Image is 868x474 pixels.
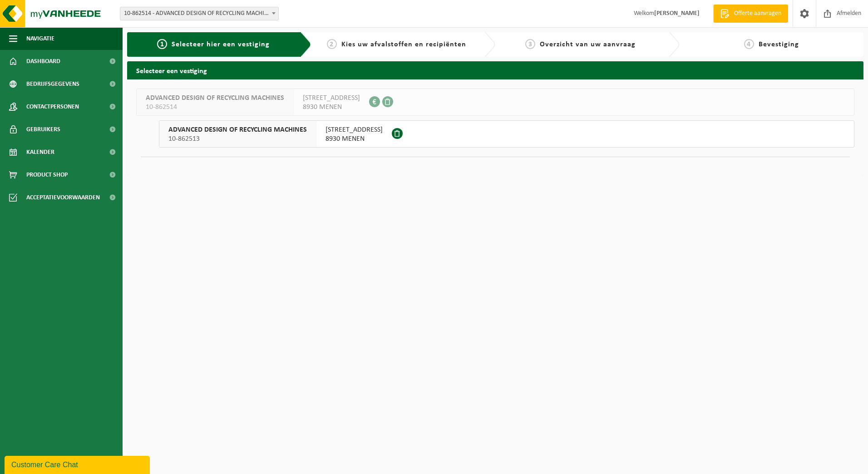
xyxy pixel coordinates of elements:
span: Product Shop [26,163,68,186]
h2: Selecteer een vestiging [127,61,863,79]
span: Bevestiging [759,41,799,48]
span: Navigatie [26,27,54,50]
span: Contactpersonen [26,95,79,118]
span: 8930 MENEN [325,134,383,143]
span: 10-862514 - ADVANCED DESIGN OF RECYCLING MACHINES - MENEN [120,7,279,20]
span: [STREET_ADDRESS] [303,94,360,103]
span: 2 [327,39,337,49]
span: Offerte aanvragen [732,9,784,18]
span: Acceptatievoorwaarden [26,186,100,209]
span: 1 [157,39,167,49]
span: Kalender [26,141,54,163]
span: 3 [525,39,535,49]
span: Dashboard [26,50,60,73]
span: Kies uw afvalstoffen en recipiënten [341,41,466,48]
iframe: chat widget [5,454,152,474]
span: Bedrijfsgegevens [26,73,79,95]
span: 8930 MENEN [303,103,360,112]
span: 10-862513 [168,134,307,143]
strong: [PERSON_NAME] [654,10,700,17]
span: 4 [744,39,754,49]
span: 10-862514 - ADVANCED DESIGN OF RECYCLING MACHINES - MENEN [120,7,278,20]
span: 10-862514 [146,103,284,112]
span: [STREET_ADDRESS] [325,125,383,134]
span: ADVANCED DESIGN OF RECYCLING MACHINES [168,125,307,134]
span: Overzicht van uw aanvraag [540,41,636,48]
span: Gebruikers [26,118,60,141]
span: ADVANCED DESIGN OF RECYCLING MACHINES [146,94,284,103]
a: Offerte aanvragen [713,5,788,23]
button: ADVANCED DESIGN OF RECYCLING MACHINES 10-862513 [STREET_ADDRESS]8930 MENEN [159,120,854,148]
span: Selecteer hier een vestiging [172,41,270,48]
